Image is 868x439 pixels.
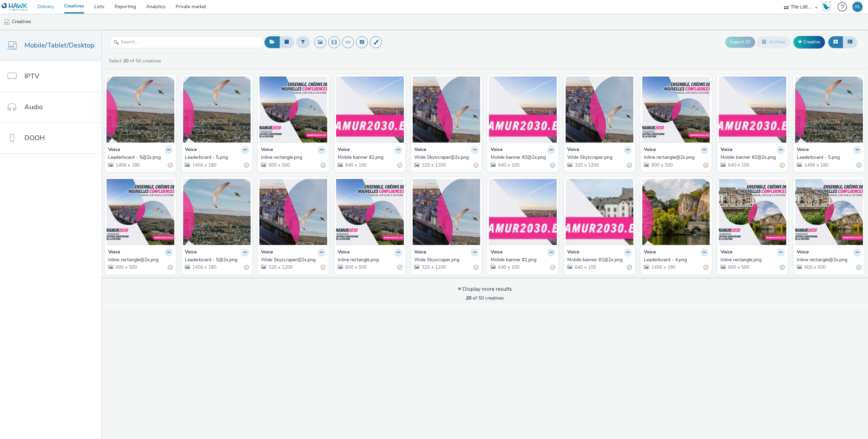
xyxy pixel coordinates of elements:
strong: Voice [797,249,809,256]
a: Mobile banner #2@2x.png [567,256,632,263]
span: 600 x 500 [268,162,290,168]
div: Inline rectangle.png [338,256,399,263]
div: Inline rectangle@2x.png [108,256,170,263]
img: Wide Skyscraper.png visual [413,179,480,245]
img: Inline rectangle@2x.png visual [642,76,710,142]
span: 600 x 500 [115,264,137,270]
span: 1456 x 180 [651,264,675,270]
div: Partially valid [474,264,478,271]
span: 1456 x 180 [192,264,216,270]
img: Mobile banner #2@2x.png visual [719,76,787,142]
strong: Voice [185,146,197,154]
div: Valid [321,161,325,169]
div: Leaderboard - 5@2x.png [108,154,170,161]
img: Mobile banner #2@2x.png visual [566,179,633,245]
div: Partially valid [550,264,555,271]
div: Wide Skyscraper@2x.png [261,256,323,263]
img: Mobile banner #2@2x.png visual [489,76,557,142]
img: Wide Skyscraper@2x.png visual [259,179,327,245]
span: 640 x 100 [727,162,749,168]
strong: Voice [338,146,350,154]
a: Wide Skyscraper@2x.png [261,256,325,263]
span: 600 x 500 [344,264,367,270]
img: Mobile banner #2.png visual [336,76,404,142]
input: Search... [110,36,263,48]
div: Display more results [458,285,512,293]
div: Mobile banner #2.png [491,256,552,263]
button: Export ID [725,37,755,47]
span: 600 x 500 [727,264,749,270]
span: 1456 x 180 [115,162,140,168]
div: Partially valid [244,264,249,271]
div: Valid [627,161,632,169]
strong: 20 [466,295,471,301]
div: Valid [856,264,861,271]
img: Wide Skyscraper.png visual [566,76,633,142]
a: Leaderboard - 4.png [644,256,708,263]
span: 640 x 100 [497,264,519,270]
img: Hawk Academy [821,1,831,12]
div: Leaderboard - 5.png [797,154,859,161]
div: Valid [550,161,555,169]
div: Inline rectangle@2x.png [797,256,859,263]
div: Valid [856,161,861,169]
div: Partially valid [168,161,173,169]
div: Valid [780,264,785,271]
img: Inline rectangle@2x.png visual [106,179,174,245]
a: Wide Skyscraper.png [567,154,632,161]
span: 320 x 1200 [421,162,446,168]
div: Inline rectangle.png [721,256,782,263]
a: Leaderboard - 5@2x.png [185,256,249,263]
strong: Voice [567,146,579,154]
a: Inline rectangle@2x.png [644,154,708,161]
div: Wide Skyscraper.png [414,256,476,263]
strong: Voice [721,249,732,256]
span: 600 x 500 [651,162,673,168]
div: Leaderboard - 5@2x.png [185,256,246,263]
div: Partially valid [780,161,785,169]
strong: Voice [721,146,732,154]
a: Mobile banner #2@2x.png [721,154,785,161]
span: 640 x 100 [344,162,367,168]
div: Mobile banner #2@2x.png [491,154,552,161]
button: Grid [828,36,843,48]
button: Archive [757,36,790,48]
a: Inline rectangle@2x.png [108,256,173,263]
span: 1456 x 180 [192,162,216,168]
div: Partially valid [168,264,173,271]
div: Partially valid [244,161,249,169]
strong: Voice [491,146,502,154]
div: Wide Skyscraper.png [567,154,629,161]
strong: 20 [123,58,129,64]
span: 320 x 1200 [574,162,599,168]
span: 320 x 1200 [421,264,446,270]
strong: Voice [261,146,273,154]
strong: Voice [261,249,273,256]
img: Leaderboard - 5@2x.png visual [183,179,251,245]
div: Partially valid [397,161,402,169]
a: Wide Skyscraper@2x.png [414,154,479,161]
a: Wide Skyscraper.png [414,256,479,263]
span: 640 x 100 [497,162,519,168]
strong: Voice [567,249,579,256]
img: Leaderboard - 4.png visual [642,179,710,245]
img: Inline rectangle@2x.png visual [795,179,863,245]
span: 600 x 500 [804,264,826,270]
strong: Voice [797,146,809,154]
a: Leaderboard - 5@2x.png [108,154,173,161]
a: Mobile banner #2.png [338,154,402,161]
a: Inline rectangle.png [721,256,785,263]
strong: Voice [414,249,426,256]
span: 1456 x 180 [804,162,828,168]
span: Mobile/Tablet/Desktop [24,40,95,50]
strong: Voice [644,146,656,154]
img: Leaderboard - 5.png visual [183,76,251,142]
img: Leaderboard - 5@2x.png visual [106,76,174,142]
a: Inline rectangle@2x.png [797,256,861,263]
div: Partially valid [704,264,708,271]
a: Mobile banner #2.png [491,256,555,263]
div: Mobile banner #2@2x.png [721,154,782,161]
div: Wide Skyscraper@2x.png [414,154,476,161]
span: DOOH [24,133,45,143]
